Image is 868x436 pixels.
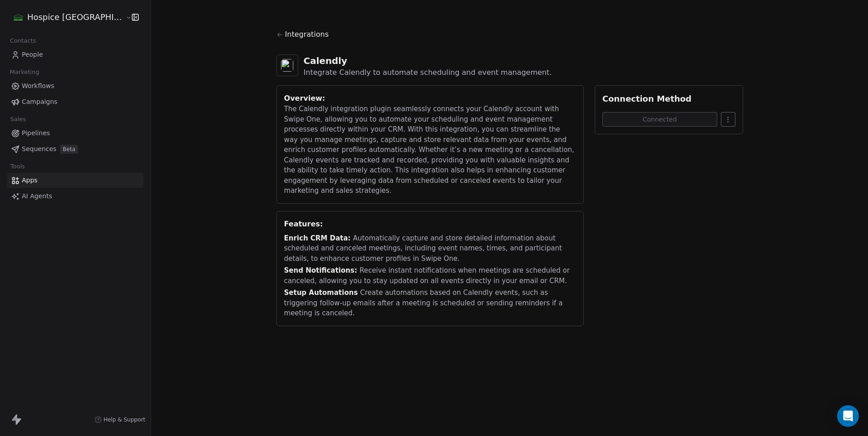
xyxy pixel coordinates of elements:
[27,11,123,23] span: Hospice [GEOGRAPHIC_DATA]
[602,93,735,105] div: Connection Method
[7,78,143,93] a: Workflows
[7,47,143,62] a: People
[284,233,576,264] div: Automatically capture and store detailed information about scheduled and canceled meetings, inclu...
[22,191,52,201] span: AI Agents
[6,65,43,79] span: Marketing
[284,219,576,230] div: Features:
[281,59,294,72] img: calendly.png
[284,289,360,297] span: Setup Automations
[6,160,29,173] span: Tools
[22,81,54,91] span: Workflows
[22,176,38,185] span: Apps
[7,126,143,141] a: Pipelines
[284,288,576,318] div: Create automations based on Calendly events, such as triggering follow-up emails after a meeting ...
[284,234,353,242] span: Enrich CRM Data:
[13,12,24,23] img: All%20Logo%20(512%20x%20512%20px).png
[284,266,360,274] span: Send Notifications:
[284,93,576,104] div: Overview:
[22,144,56,154] span: Sequences
[94,416,145,423] a: Help & Support
[104,416,145,423] span: Help & Support
[284,104,576,196] div: The Calendly integration plugin seamlessly connects your Calendly account with Swipe One, allowin...
[7,173,143,188] a: Apps
[837,405,859,427] div: Open Intercom Messenger
[602,112,717,127] button: Connected
[304,54,552,67] div: Calendly
[60,145,78,154] span: Beta
[6,34,40,48] span: Contacts
[284,265,576,286] div: Receive instant notifications when meetings are scheduled or canceled, allowing you to stay updat...
[285,29,329,40] span: Integrations
[22,97,57,107] span: Campaigns
[22,128,50,138] span: Pipelines
[22,50,43,59] span: People
[304,67,552,78] div: Integrate Calendly to automate scheduling and event management.
[7,142,143,157] a: SequencesBeta
[6,113,30,126] span: Sales
[7,189,143,204] a: AI Agents
[7,94,143,109] a: Campaigns
[276,29,743,47] a: Integrations
[11,10,119,25] button: Hospice [GEOGRAPHIC_DATA]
